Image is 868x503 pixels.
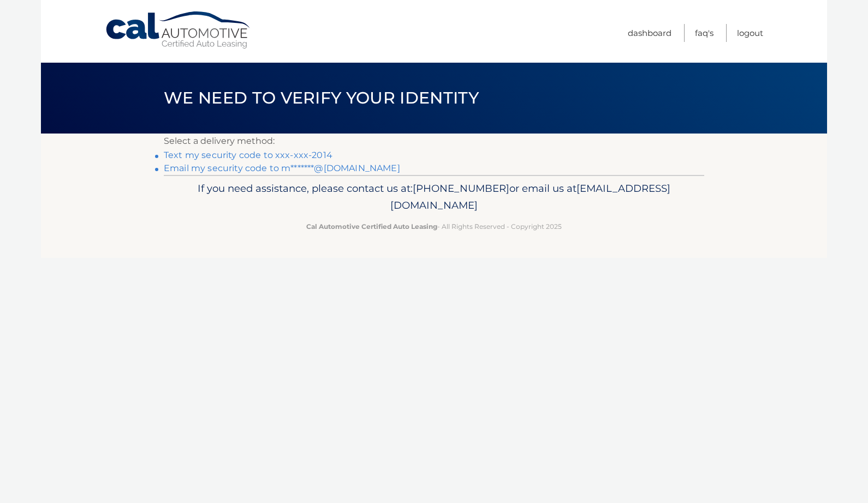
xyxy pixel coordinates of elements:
[737,24,763,42] a: Logout
[306,222,437,231] strong: Cal Automotive Certified Auto Leasing
[164,134,704,149] p: Select a delivery method:
[164,150,332,160] a: Text my security code to xxx-xxx-2014
[171,180,697,215] p: If you need assistance, please contact us at: or email us at
[164,88,479,108] span: We need to verify your identity
[105,11,252,50] a: Cal Automotive
[413,182,509,195] span: [PHONE_NUMBER]
[628,24,671,42] a: Dashboard
[164,163,400,173] a: Email my security code to m*******@[DOMAIN_NAME]
[171,221,697,232] p: - All Rights Reserved - Copyright 2025
[695,24,714,42] a: FAQ's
